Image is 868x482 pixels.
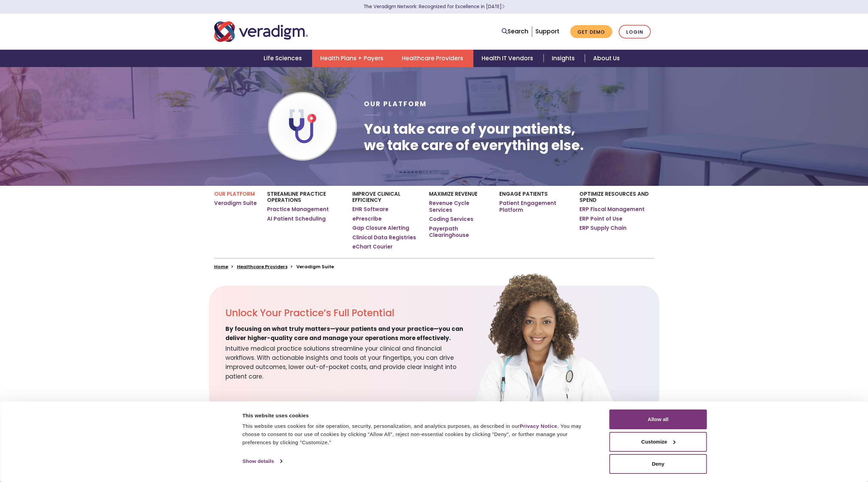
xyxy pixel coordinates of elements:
a: Healthcare Providers [237,263,288,270]
a: ePrescribe [352,215,382,222]
span: By focusing on what truly matters—your patients and your practice—you can deliver higher-quality ... [225,324,472,343]
a: EHR Software [352,206,388,213]
h1: You take care of your patients, we take care of everything else. [364,121,584,154]
a: ERP Supply Chain [579,225,627,231]
a: Login [619,25,651,39]
a: Healthcare Providers [394,50,473,67]
img: Veradigm logo [214,20,308,43]
h2: Unlock Your Practice’s Full Potential [225,307,472,319]
a: Health Plans + Payers [312,50,394,67]
span: Learn More [502,3,505,10]
button: Allow all [609,409,707,429]
div: This website uses cookies [242,412,594,420]
a: Life Sciences [255,50,312,67]
a: Insights [544,50,585,67]
button: Deny [609,454,707,474]
a: Health IT Vendors [473,50,543,67]
a: Clinical Data Registries [352,234,416,241]
a: Show details [242,456,282,466]
a: ERP Point of Use [579,215,622,222]
a: Coding Services [429,216,473,223]
a: Privacy Notice [520,423,557,429]
a: Gap Closure Alerting [352,225,409,231]
a: Payerpath Clearinghouse [429,225,489,239]
a: Home [214,263,228,270]
span: Our Platform [364,99,427,109]
a: AI Patient Scheduling [267,215,326,222]
a: ERP Fiscal Management [579,206,645,213]
div: This website uses cookies for site operation, security, personalization, and analytics purposes, ... [242,422,594,447]
img: solution-provider-potential.png [459,272,630,414]
button: Customize [609,432,707,452]
a: eChart Courier [352,243,393,250]
a: The Veradigm Network: Recognized for Excellence in [DATE]Learn More [364,3,505,10]
a: Practice Management [267,206,329,213]
a: Veradigm Suite [214,200,257,207]
a: Search [502,27,528,36]
a: Support [535,27,559,35]
a: About Us [585,50,628,67]
a: Revenue Cycle Services [429,200,489,213]
span: Intuitive medical practice solutions streamline your clinical and financial workflows. With actio... [225,343,472,381]
a: Patient Engagement Platform [499,200,569,213]
a: Get Demo [570,25,612,38]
